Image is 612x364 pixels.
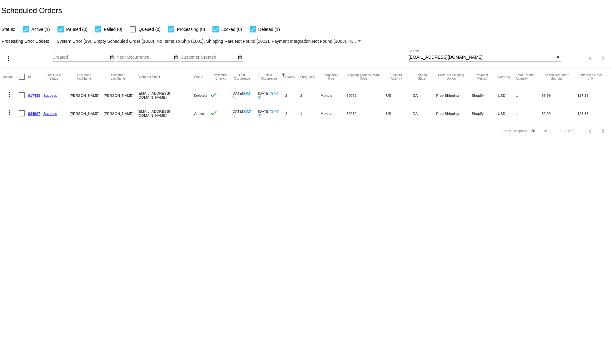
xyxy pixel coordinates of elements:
[258,109,280,117] a: (GMT-4)
[516,67,542,86] mat-header-cell: Total Product Quantity
[32,26,50,33] span: Active (1)
[300,104,321,122] mat-cell: 1
[285,104,300,122] mat-cell: 2
[231,73,252,80] button: Change sorting for LastOccurrenceUtc
[57,37,362,45] mat-select: Filter by Processing Error Codes
[300,75,315,79] button: Change sorting for Frequency
[3,67,19,86] mat-header-cell: Actions
[28,93,40,97] a: 917439
[346,86,386,104] mat-cell: 30052
[70,104,104,122] mat-cell: [PERSON_NAME]
[472,104,498,122] mat-cell: Shopify
[104,73,132,80] button: Change sorting for CustomerLastName
[2,39,49,44] span: Processing Error Codes:
[409,55,555,60] input: Search
[285,86,300,104] mat-cell: 2
[436,86,471,104] mat-cell: Free Shipping
[138,26,161,33] span: Queued (0)
[321,86,346,104] mat-cell: Months
[28,75,31,79] button: Change sorting for Id
[231,109,253,117] a: (GMT-4)
[531,129,535,133] span: 20
[498,104,516,122] mat-cell: USD
[412,104,436,122] mat-cell: GA
[28,111,40,116] a: 984907
[231,91,253,99] a: (GMT-4)
[117,55,173,60] input: Next Occurrence
[346,104,386,122] mat-cell: 30052
[498,86,516,104] mat-cell: USD
[137,104,194,122] mat-cell: [EMAIL_ADDRESS][DOMAIN_NAME]
[321,104,346,122] mat-cell: Months
[258,73,280,80] button: Change sorting for NextOccurrenceUtc
[104,104,138,122] mat-cell: [PERSON_NAME]
[2,27,15,32] span: Status:
[577,86,609,104] mat-cell: 127.18
[43,73,64,80] button: Change sorting for LastProcessingCycleId
[542,86,578,104] mat-cell: 59.99
[412,73,430,80] button: Change sorting for ShippingState
[577,73,603,80] button: Change sorting for LifetimeValue
[472,86,498,104] mat-cell: Shopify
[285,75,295,79] button: Change sorting for Cycles
[194,75,203,79] button: Change sorting for Status
[210,109,217,117] mat-icon: check
[258,26,280,33] span: Deleted (1)
[258,104,285,122] mat-cell: [DATE]
[502,129,528,133] div: Items per page:
[6,109,13,116] mat-icon: more_vert
[585,52,597,65] button: Previous page
[542,104,578,122] mat-cell: 59.99
[174,55,178,60] mat-icon: date_range
[52,55,109,60] input: Created
[104,86,138,104] mat-cell: [PERSON_NAME]
[137,86,194,104] mat-cell: [EMAIL_ADDRESS][DOMAIN_NAME]
[5,55,12,62] mat-icon: more_vert
[258,86,285,104] mat-cell: [DATE]
[516,104,542,122] mat-cell: 1
[321,73,341,80] button: Change sorting for FrequencyType
[231,104,258,122] mat-cell: [DATE]
[412,86,436,104] mat-cell: GA
[231,86,258,104] mat-cell: [DATE]
[531,129,549,134] mat-select: Items per page:
[104,26,122,33] span: Failed (0)
[194,111,204,116] span: Active
[542,73,572,80] button: Change sorting for Subtotal
[210,91,217,99] mat-icon: check
[181,55,237,60] input: Customer Created
[238,55,242,60] mat-icon: date_range
[386,86,412,104] mat-cell: US
[436,73,466,80] button: Change sorting for PreferredShippingOption
[137,75,160,79] button: Change sorting for CustomerEmail
[498,75,510,79] button: Change sorting for CurrencyIso
[436,104,471,122] mat-cell: Free Shipping
[210,67,231,86] mat-header-cell: Validation Checks
[177,26,205,33] span: Processing (0)
[6,91,13,98] mat-icon: more_vert
[70,73,98,80] button: Change sorting for CustomerFirstName
[258,91,280,99] a: (GMT-4)
[585,125,597,137] button: Previous page
[346,73,381,80] button: Change sorting for ShippingPostcode
[560,129,575,133] div: 1 - 2 of 2
[386,104,412,122] mat-cell: US
[597,52,610,65] button: Next page
[2,6,62,15] h2: Scheduled Orders
[516,86,542,104] mat-cell: 1
[66,26,87,33] span: Paused (0)
[221,26,242,33] span: Locked (0)
[577,104,609,122] mat-cell: 128.38
[555,54,561,61] button: Clear
[386,73,407,80] button: Change sorting for ShippingCountry
[556,55,560,60] mat-icon: close
[300,86,321,104] mat-cell: 2
[472,73,492,80] button: Change sorting for PaymentMethod.Type
[43,93,57,97] a: Success
[597,125,610,137] button: Next page
[110,55,114,60] mat-icon: date_range
[43,111,57,116] a: Success
[194,93,207,97] span: Deleted
[70,86,104,104] mat-cell: [PERSON_NAME]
